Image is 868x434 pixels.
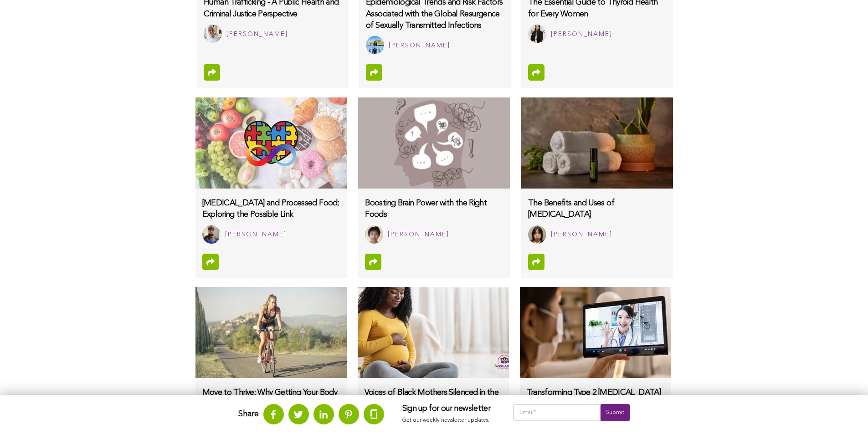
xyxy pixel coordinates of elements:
[388,229,449,240] div: [PERSON_NAME]
[225,229,287,240] div: [PERSON_NAME]
[195,287,347,378] img: move-to-thrive-why-getting-your-body-in-motion-is-the-best-medicine
[365,198,503,220] h3: Boosting Brain Power with the Right Foods
[370,409,377,419] img: glassdoor.svg
[358,189,509,250] a: Boosting Brain Power with the Right Foods Max Shi [PERSON_NAME]
[238,410,259,418] strong: Share
[366,36,384,54] img: Jeeval Aneesha Kotla
[389,40,450,51] div: [PERSON_NAME]
[226,29,288,40] div: [PERSON_NAME]
[528,198,666,220] h3: The Benefits and Uses of [MEDICAL_DATA]
[528,25,546,43] img: Krupa Patel
[204,25,222,43] img: Katy Dunham
[202,198,340,220] h3: [MEDICAL_DATA] and Processed Food: Exploring the Possible Link
[365,225,383,244] img: Max Shi
[195,189,347,250] a: [MEDICAL_DATA] and Processed Food: Exploring the Possible Link Mubtasim Hossain [PERSON_NAME]
[521,189,673,250] a: The Benefits and Uses of [MEDICAL_DATA] Hung Lam [PERSON_NAME]
[527,387,664,410] h3: Transforming Type 2 [MEDICAL_DATA] Through Remote Monitoring
[601,404,630,421] input: Submit
[551,29,612,40] div: [PERSON_NAME]
[551,229,612,240] div: [PERSON_NAME]
[365,387,502,410] h3: Voices of Black Mothers Silenced in the Delivery Room
[358,97,509,189] img: boosting-brain-power-with-the-right-foods
[402,416,495,426] p: Get our weekly newsletter updates.
[202,225,221,244] img: Mubtasim Hossain
[402,404,495,414] h3: Sign up for our newsletter
[358,287,509,378] img: voices-of-black-mothers-silenced-in-the-delivery-room
[521,97,673,189] img: the-benefits-and-uses-of-tea-tree-oil
[822,390,868,434] iframe: Chat Widget
[202,387,340,410] h3: Move to Thrive: Why Getting Your Body in Motion is the Best Medicine
[195,97,347,189] img: autism-and-processed-food-exploring-the-possible-link
[513,404,601,421] input: Email*
[528,225,546,244] img: Hung Lam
